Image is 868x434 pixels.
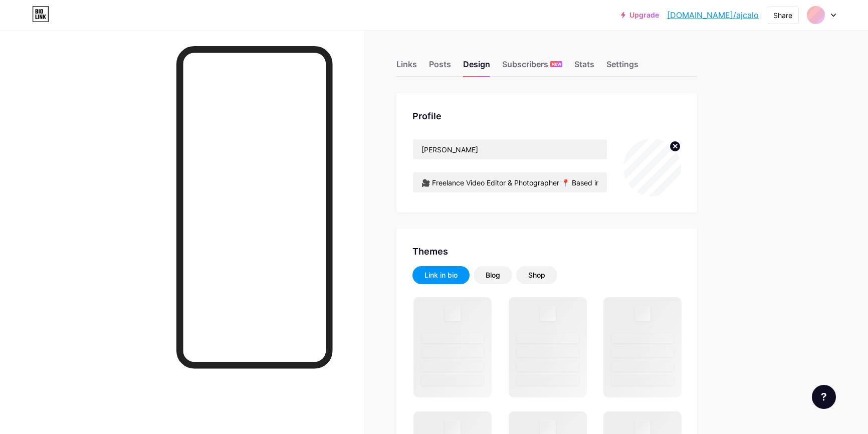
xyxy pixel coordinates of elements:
input: Bio [413,172,607,192]
div: Blog [486,270,500,280]
div: Profile [412,109,681,123]
div: Subscribers [502,58,562,76]
div: Design [463,58,490,76]
div: Posts [429,58,451,76]
div: Stats [574,58,594,76]
div: Links [396,58,417,76]
div: Share [773,10,792,21]
div: Settings [606,58,638,76]
div: Themes [412,245,681,258]
div: Link in bio [424,270,458,280]
a: Upgrade [621,11,659,19]
input: Name [413,139,607,159]
span: NEW [552,61,561,67]
div: Shop [528,270,545,280]
a: [DOMAIN_NAME]/ajcalo [667,9,759,21]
